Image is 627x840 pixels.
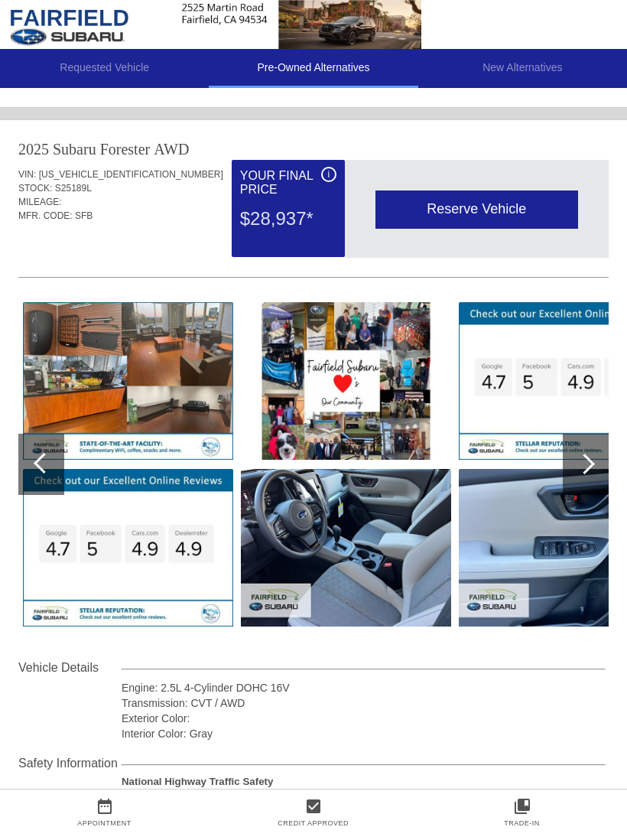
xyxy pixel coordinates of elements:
div: Transmission: CVT / AWD [122,695,606,711]
span: S25189L [55,183,92,194]
div: i [321,167,336,182]
div: Vehicle Details [18,659,122,677]
li: New Alternatives [418,49,627,88]
div: Reserve Vehicle [375,190,578,228]
a: Appointment [77,819,132,827]
img: 7.jpg [23,469,233,627]
div: Your Final Price [240,167,336,199]
span: MFR. CODE: [18,210,73,221]
img: 8.jpg [241,302,451,460]
span: SFB [75,210,93,221]
a: Credit Approved [278,819,349,827]
a: check_box [209,797,417,816]
span: STOCK: [18,183,52,194]
a: Trade-In [504,819,540,827]
img: 6.jpg [23,302,233,460]
img: 9.jpg [241,469,451,627]
div: Engine: 2.5L 4-Cylinder DOHC 16V [122,680,606,695]
div: Exterior Color: [122,711,606,726]
div: 2025 Subaru Forester [18,138,150,160]
li: Pre-Owned Alternatives [209,49,417,88]
div: $28,937* [240,199,336,239]
strong: National Highway Traffic Safety Administration (NHTSA) [122,776,274,799]
div: Safety Information [18,754,122,773]
div: Interior Color: Gray [122,726,606,741]
span: [US_VEHICLE_IDENTIFICATION_NUMBER] [39,169,223,180]
div: AWD [154,138,189,160]
a: collections_bookmark [417,797,626,816]
span: MILEAGE: [18,197,62,207]
span: VIN: [18,169,36,180]
div: Quoted on [DATE] 1:21:25 PM [18,232,609,256]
